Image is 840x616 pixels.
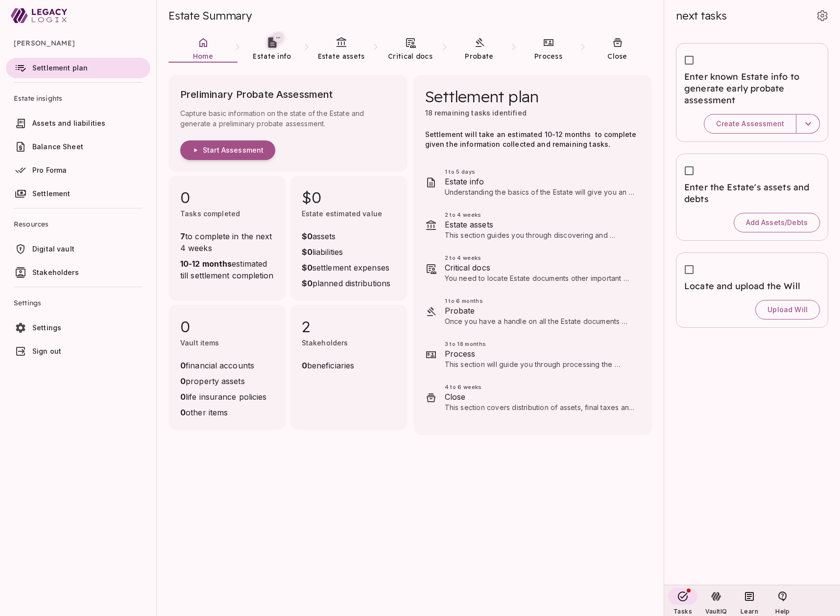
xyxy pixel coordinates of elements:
[445,262,637,274] span: Critical docs
[302,262,390,274] span: settlement expenses
[445,187,637,197] p: Understanding the basics of the Estate will give you an early perspective on what’s in store for ...
[302,230,390,242] span: assets
[413,376,652,419] div: 4 to 6 weeksCloseThis section covers distribution of assets, final taxes and accounting, and how ...
[168,9,252,23] span: Estate Summary
[673,608,692,615] span: Tasks
[302,361,307,370] strong: 0
[32,64,88,72] span: Settlement plan
[180,376,186,386] strong: 0
[180,408,186,417] strong: 0
[413,290,652,333] div: 1 to 6 monthsProbateOnce you have a handle on all the Estate documents and assets, you can make a...
[180,258,274,281] span: estimated till settlement completion
[716,119,784,128] span: Create Assessment
[32,142,83,151] span: Balance Sheet
[768,305,808,314] span: Upload Will
[445,297,637,305] span: 1 to 6 months
[302,231,312,241] strong: $0
[6,160,150,181] a: Pro Forma
[180,361,186,370] strong: 0
[425,109,527,117] span: 18 remaining tasks identified
[445,219,637,230] span: Estate assets
[6,137,150,157] a: Balance Sheet
[684,182,820,205] span: Enter the Estate's assets and debts
[180,392,186,402] strong: 0
[676,154,828,241] div: Enter the Estate's assets and debtsAdd Assets/Debts
[32,166,67,174] span: Pro Forma
[6,113,150,134] a: Assets and liabilities
[180,360,266,371] span: financial accounts
[318,52,365,61] span: Estate assets
[302,247,312,257] strong: $0
[180,391,266,403] span: life insurance policies
[180,317,274,336] span: 0
[32,119,105,127] span: Assets and liabilities
[684,71,820,106] span: Enter known Estate info to generate early probate assessment
[607,52,627,61] span: Close
[6,262,150,283] a: Stakeholders
[180,209,240,218] span: Tasks completed
[704,114,796,134] button: Create Assessment
[253,52,291,61] span: Estate info
[445,231,635,298] span: This section guides you through discovering and documenting the deceased's financial assets and l...
[734,213,820,232] button: Add Assets/Debts
[388,52,432,61] span: Critical docs
[676,252,828,328] div: Locate and upload the WillUpload Will
[445,254,637,262] span: 2 to 4 weeks
[6,318,150,338] a: Settings
[302,278,312,288] strong: $0
[6,58,150,78] a: Settlement plan
[6,239,150,259] a: Digital vault
[6,341,150,362] a: Sign out
[676,43,828,142] div: Enter known Estate info to generate early probate assessmentCreate Assessment
[6,183,150,204] a: Settlement
[32,347,61,355] span: Sign out
[445,340,637,348] span: 3 to 18 months
[425,87,539,106] span: Settlement plan
[32,268,79,276] span: Stakeholders
[755,300,820,319] button: Upload Will
[168,176,286,301] div: 0Tasks completed7to complete in the next 4 weeks10-12 monthsestimated till settlement completion
[180,231,185,241] strong: 7
[180,375,266,387] span: property assets
[180,259,232,269] strong: 10-12 months
[180,187,274,207] span: 0
[465,52,493,61] span: Probate
[741,608,758,615] span: Learn
[302,187,396,207] span: $0
[302,277,390,289] span: planned distributions
[775,608,790,615] span: Help
[534,52,562,61] span: Process
[445,211,637,219] span: 2 to 4 weeks
[14,212,143,236] span: Resources
[445,274,629,321] span: You need to locate Estate documents other important items to settle the Estate, such as insurance...
[14,291,143,315] span: Settings
[32,189,71,198] span: Settlement
[746,218,808,227] span: Add Assets/Debts
[302,339,348,347] span: Stakeholders
[180,108,396,129] span: Capture basic information on the state of the Estate and generate a preliminary probate assessment.
[684,280,820,292] span: Locate and upload the Will
[180,407,266,418] span: other items
[168,305,286,430] div: 0Vault items0financial accounts0property assets0life insurance policies0other items
[180,230,274,254] span: to complete in the next 4 weeks
[302,263,312,273] strong: $0
[445,360,634,398] span: This section will guide you through processing the Estate’s assets. Tasks related to your specifi...
[445,391,637,403] span: Close
[302,360,354,371] span: beneficiaries
[14,31,143,55] span: [PERSON_NAME]
[180,140,275,160] button: Start Assessment
[445,168,637,176] span: 1 to 5 days
[413,247,652,290] div: 2 to 4 weeksCritical docsYou need to locate Estate documents other important items to settle the ...
[32,323,61,332] span: Settings
[290,176,408,301] div: $0Estate estimated value$0assets$0liabilities$0settlement expenses$0planned distributions
[445,348,637,360] span: Process
[413,204,652,247] div: 2 to 4 weeksEstate assetsThis section guides you through discovering and documenting the deceased...
[413,333,652,376] div: 3 to 18 monthsProcessThis section will guide you through processing the Estate’s assets. Tasks re...
[180,339,219,347] span: Vault items
[676,9,727,23] span: next tasks
[193,52,213,61] span: Home
[425,130,639,148] span: Settlement will take an estimated 10-12 months to complete given the information collected and re...
[302,209,382,218] span: Estate estimated value
[180,87,396,108] span: Preliminary Probate Assessment
[413,161,652,204] div: 1 to 5 daysEstate infoUnderstanding the basics of the Estate will give you an early perspective o...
